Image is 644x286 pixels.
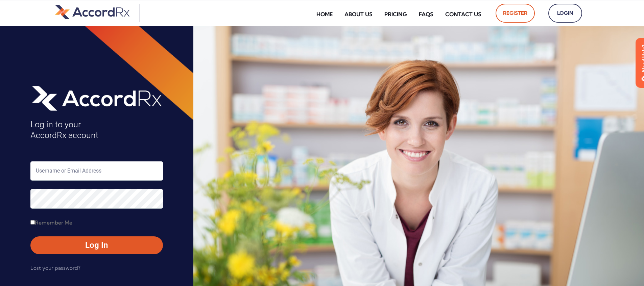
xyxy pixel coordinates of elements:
[548,4,582,23] a: Login
[30,217,72,228] label: Remember Me
[30,263,80,274] a: Lost your password?
[414,6,438,22] a: FAQs
[30,236,163,254] button: Log In
[30,161,163,181] input: Username or Email Address
[556,8,575,19] span: Login
[55,4,129,20] img: default-logo
[496,4,535,23] a: Register
[30,119,163,141] h4: Log in to your AccordRx account
[339,6,378,22] a: About Us
[37,240,156,251] span: Log In
[440,6,486,22] a: Contact Us
[30,220,35,225] input: Remember Me
[379,6,412,22] a: Pricing
[30,83,163,112] img: AccordRx_logo_header_white
[311,6,338,22] a: Home
[503,8,527,19] span: Register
